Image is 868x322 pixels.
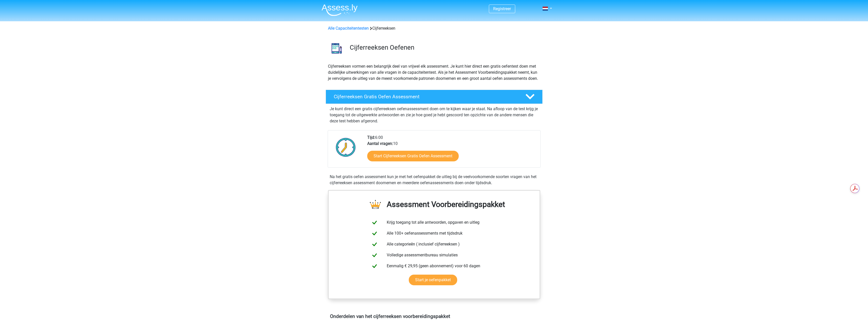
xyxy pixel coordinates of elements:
img: Assessly [322,4,358,16]
h4: Onderdelen van het cijferreeksen voorbereidingspakket [330,313,538,319]
img: cijferreeksen [326,37,347,59]
a: Registreer [493,6,511,11]
h4: Cijferreeksen Gratis Oefen Assessment [334,94,517,100]
div: Na het gratis oefen assessment kun je met het oefenpakket de uitleg bij de veelvoorkomende soorte... [328,174,541,186]
a: Cijferreeksen Gratis Oefen Assessment [324,90,545,104]
img: Klok [333,135,359,160]
b: Aantal vragen: [367,141,393,146]
h3: Cijferreeksen Oefenen [350,44,539,51]
div: 6:00 10 [363,135,540,167]
a: Alle Capaciteitentesten [328,26,369,31]
p: Cijferreeksen vormen een belangrijk deel van vrijwel elk assessment. Je kunt hier direct een grat... [328,63,540,82]
a: Start je oefenpakket [409,275,457,285]
b: Tijd: [367,135,375,140]
p: Je kunt direct een gratis cijferreeksen oefenassessment doen om te kijken waar je staat. Na afloo... [330,106,539,124]
div: Cijferreeksen [326,25,542,31]
a: Start Cijferreeksen Gratis Oefen Assessment [367,151,459,161]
